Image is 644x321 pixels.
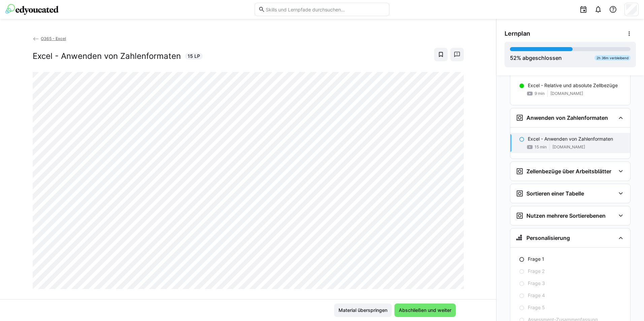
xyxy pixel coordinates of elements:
[334,304,392,317] button: Material überspringen
[552,144,585,150] span: [DOMAIN_NAME]
[535,91,545,96] span: 9 min
[33,36,66,41] a: O365 - Excel
[394,304,456,317] button: Abschließen und weiter
[41,36,66,41] span: O365 - Excel
[33,51,181,61] h2: Excel - Anwenden von Zahlenformaten
[528,256,544,262] p: Frage 1
[528,136,613,142] p: Excel - Anwenden von Zahlenformaten
[535,144,547,150] span: 15 min
[526,235,570,241] h3: Personalisierung
[510,54,562,62] div: % abgeschlossen
[265,6,386,12] input: Skills und Lernpfade durchsuchen…
[528,268,545,275] p: Frage 2
[505,30,530,37] span: Lernplan
[550,91,583,96] span: [DOMAIN_NAME]
[526,212,606,219] h3: Nutzen mehrere Sortierebenen
[526,168,611,175] h3: Zellenbezüge über Arbeitsblätter
[337,307,388,314] span: Material überspringen
[528,292,545,299] p: Frage 4
[510,55,517,61] span: 52
[526,114,608,121] h3: Anwenden von Zahlenformaten
[398,307,452,314] span: Abschließen und weiter
[526,190,584,197] h3: Sortieren einer Tabelle
[188,53,200,60] span: 15 LP
[528,304,545,311] p: Frage 5
[528,82,618,89] p: Excel - Relative und absolute Zellbezüge
[528,280,545,287] p: Frage 3
[594,55,631,61] div: 2h 36m verbleibend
